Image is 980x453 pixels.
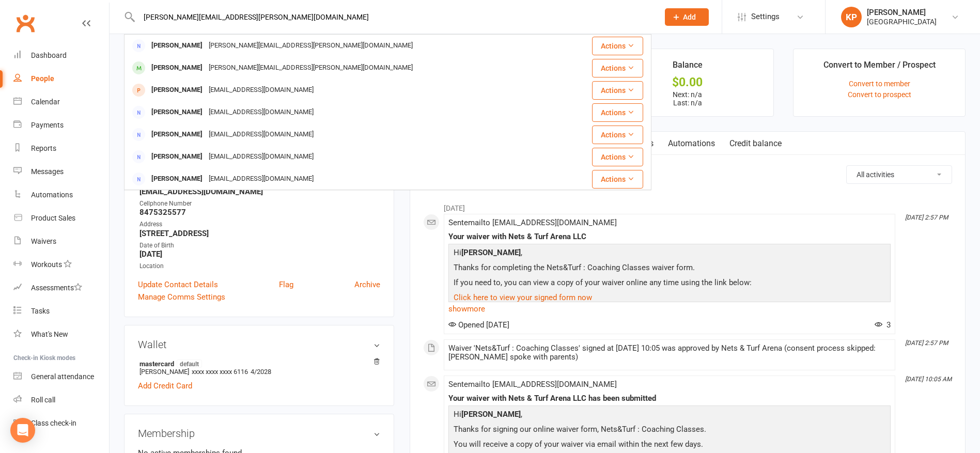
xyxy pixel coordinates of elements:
[138,358,380,377] li: [PERSON_NAME]
[31,372,94,381] div: General attendance
[139,360,375,368] strong: mastercard
[139,261,380,271] div: Location
[138,278,218,291] a: Update Contact Details
[139,220,380,229] div: Address
[10,418,35,443] div: Open Intercom Messenger
[13,137,109,160] a: Reports
[138,380,192,392] a: Add Credit Card
[867,17,937,26] div: [GEOGRAPHIC_DATA]
[448,218,617,227] span: Sent email to [EMAIL_ADDRESS][DOMAIN_NAME]
[13,365,109,388] a: General attendance kiosk mode
[905,214,948,221] i: [DATE] 2:57 PM
[448,302,891,316] a: show more
[206,171,317,186] div: [EMAIL_ADDRESS][DOMAIN_NAME]
[31,307,50,315] div: Tasks
[31,51,67,59] div: Dashboard
[423,197,952,214] li: [DATE]
[139,187,380,196] strong: [EMAIL_ADDRESS][DOMAIN_NAME]
[148,149,206,164] div: [PERSON_NAME]
[31,330,68,338] div: What's New
[206,83,317,98] div: [EMAIL_ADDRESS][DOMAIN_NAME]
[139,208,380,217] strong: 8475325577
[423,165,952,181] h3: Activity
[848,90,911,99] a: Convert to prospect
[592,81,643,100] button: Actions
[251,368,271,376] span: 4/2028
[13,160,109,183] a: Messages
[177,360,202,368] span: default
[867,8,937,17] div: [PERSON_NAME]
[139,199,380,209] div: Cellphone Number
[451,276,888,291] p: If you need to, you can view a copy of your waiver online any time using the link below:
[13,207,109,230] a: Product Sales
[138,291,225,303] a: Manage Comms Settings
[683,13,696,21] span: Add
[905,339,948,347] i: [DATE] 2:57 PM
[31,167,64,176] div: Messages
[454,293,592,302] a: Click here to view your signed form now
[722,132,789,155] a: Credit balance
[592,37,643,55] button: Actions
[31,74,54,83] div: People
[12,10,38,36] a: Clubworx
[461,410,521,419] strong: [PERSON_NAME]
[31,144,56,152] div: Reports
[13,230,109,253] a: Waivers
[448,394,891,403] div: Your waiver with Nets & Turf Arena LLC has been submitted
[13,44,109,67] a: Dashboard
[139,249,380,259] strong: [DATE]
[592,148,643,166] button: Actions
[148,83,206,98] div: [PERSON_NAME]
[592,59,643,77] button: Actions
[448,380,617,389] span: Sent email to [EMAIL_ADDRESS][DOMAIN_NAME]
[875,320,891,330] span: 3
[13,412,109,435] a: Class kiosk mode
[611,77,764,88] div: $0.00
[354,278,380,291] a: Archive
[136,10,651,24] input: Search...
[451,261,888,276] p: Thanks for completing the Nets&Turf : Coaching Classes waiver form.
[148,127,206,142] div: [PERSON_NAME]
[148,171,206,186] div: [PERSON_NAME]
[13,300,109,323] a: Tasks
[451,438,888,453] p: You will receive a copy of your waiver via email within the next few days.
[139,229,380,238] strong: [STREET_ADDRESS]
[138,428,380,439] h3: Membership
[592,103,643,122] button: Actions
[841,7,862,27] div: KP
[13,323,109,346] a: What's New
[13,67,109,90] a: People
[13,388,109,412] a: Roll call
[148,105,206,120] div: [PERSON_NAME]
[665,8,709,26] button: Add
[611,90,764,107] p: Next: n/a Last: n/a
[31,237,56,245] div: Waivers
[148,60,206,75] div: [PERSON_NAME]
[13,253,109,276] a: Workouts
[138,339,380,350] h3: Wallet
[448,320,509,330] span: Opened [DATE]
[13,276,109,300] a: Assessments
[461,248,521,257] strong: [PERSON_NAME]
[13,90,109,114] a: Calendar
[31,191,73,199] div: Automations
[206,38,416,53] div: [PERSON_NAME][EMAIL_ADDRESS][PERSON_NAME][DOMAIN_NAME]
[448,232,891,241] div: Your waiver with Nets & Turf Arena LLC
[823,58,936,77] div: Convert to Member / Prospect
[31,396,55,404] div: Roll call
[849,80,910,88] a: Convert to member
[206,105,317,120] div: [EMAIL_ADDRESS][DOMAIN_NAME]
[139,241,380,251] div: Date of Birth
[13,114,109,137] a: Payments
[206,60,416,75] div: [PERSON_NAME][EMAIL_ADDRESS][PERSON_NAME][DOMAIN_NAME]
[31,214,75,222] div: Product Sales
[751,5,780,28] span: Settings
[31,419,76,427] div: Class check-in
[905,376,952,383] i: [DATE] 10:05 AM
[206,149,317,164] div: [EMAIL_ADDRESS][DOMAIN_NAME]
[192,368,248,376] span: xxxx xxxx xxxx 6116
[206,127,317,142] div: [EMAIL_ADDRESS][DOMAIN_NAME]
[661,132,722,155] a: Automations
[148,38,206,53] div: [PERSON_NAME]
[592,126,643,144] button: Actions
